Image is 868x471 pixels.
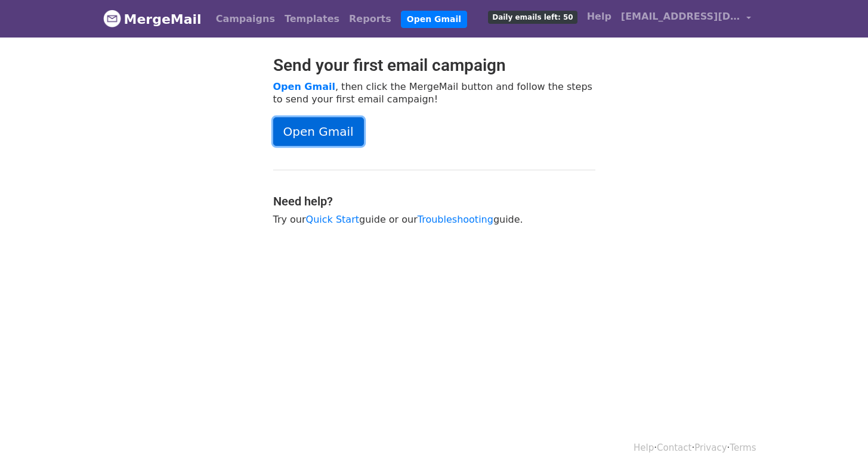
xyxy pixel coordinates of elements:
a: Terms [730,442,756,453]
a: Troubleshooting [418,214,493,225]
span: Daily emails left: 50 [488,11,577,24]
a: Open Gmail [401,11,467,28]
a: Quick Start [306,214,359,225]
h4: Need help? [273,194,595,208]
a: MergeMail [103,7,202,32]
iframe: Chat Widget [808,414,868,471]
a: Help [634,442,654,453]
a: Open Gmail [273,81,335,92]
a: Contact [657,442,691,453]
a: Templates [280,7,344,31]
a: Help [582,5,616,29]
p: , then click the MergeMail button and follow the steps to send your first email campaign! [273,80,595,105]
a: Daily emails left: 50 [483,5,582,29]
img: MergeMail logo [103,10,121,27]
a: Privacy [694,442,727,453]
a: Open Gmail [273,117,364,146]
a: Campaigns [211,7,280,31]
h2: Send your first email campaign [273,55,595,76]
span: [EMAIL_ADDRESS][DOMAIN_NAME] [621,10,740,24]
p: Try our guide or our guide. [273,213,595,226]
a: Reports [344,7,396,31]
a: [EMAIL_ADDRESS][DOMAIN_NAME] [616,5,756,33]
